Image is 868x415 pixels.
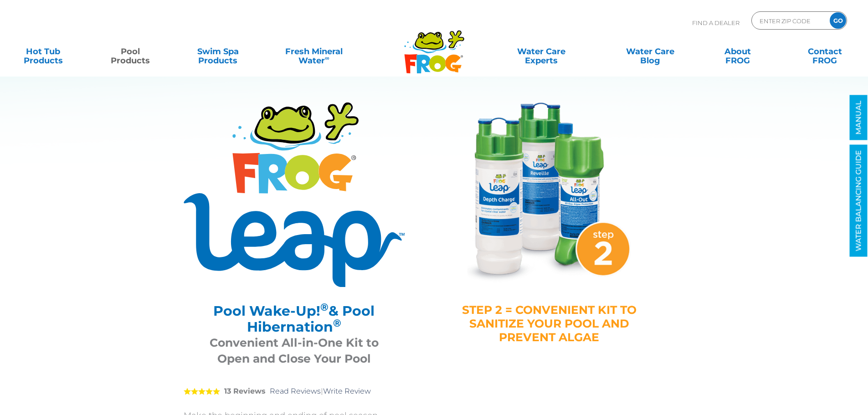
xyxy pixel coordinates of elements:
[184,388,220,395] span: 5
[320,301,329,313] sup: ®
[486,42,596,61] a: Water CareExperts
[9,42,77,61] a: Hot TubProducts
[462,303,637,344] h4: STEP 2 = CONVENIENT KIT TO SANITIZE YOUR POOL AND PREVENT ALGAE
[323,387,371,395] a: Write Review
[195,303,393,335] h2: Pool Wake-Up! & Pool Hibernation
[195,335,393,367] h3: Convenient All-in-One Kit to Open and Close Your Pool
[616,42,684,61] a: Water CareBlog
[791,42,859,61] a: ContactFROG
[97,42,164,61] a: PoolProducts
[850,145,868,257] a: WATER BALANCING GUIDE
[325,54,329,61] sup: ∞
[184,374,405,409] div: |
[850,95,868,140] a: MANUAL
[224,387,266,395] strong: 13 Reviews
[704,42,771,61] a: AboutFROG
[830,12,846,29] input: GO
[184,42,252,61] a: Swim SpaProducts
[333,317,341,329] sup: ®
[399,18,469,74] img: Frog Products Logo
[270,387,321,395] a: Read Reviews
[271,42,356,61] a: Fresh MineralWater∞
[692,11,740,34] p: Find A Dealer
[184,102,405,287] img: Product Logo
